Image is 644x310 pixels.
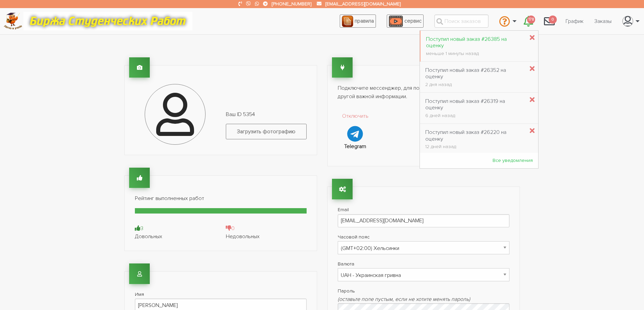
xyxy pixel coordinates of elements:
[338,112,373,142] a: Отключить
[338,205,509,214] label: Email
[425,82,524,87] div: 2 дня назад
[426,36,524,49] div: Поступил новый заказ #26385 на оценку
[425,67,524,80] div: Поступил новый заказ #26352 на оценку
[425,129,524,142] div: Поступил новый заказ #26220 на оценку
[338,112,373,121] p: Отключить
[389,16,403,27] img: play_icon-49f7f135c9dc9a03216cfdbccbe1e3994649169d890fb554cedf0eac35a01ba8.png
[338,296,470,303] i: (оставьте поле пустым, если не хотите менять пароль)
[539,12,560,30] a: 0
[226,224,307,232] div: 0
[518,12,539,30] a: 178
[340,15,376,28] a: правила
[226,232,307,241] div: Недовольных
[135,232,216,241] div: Довольных
[326,1,401,7] a: [EMAIL_ADDRESS][DOMAIN_NAME]
[425,98,524,111] div: Поступил новый заказ #26319 на оценку
[426,51,524,56] div: меньше 1 минуты назад
[221,110,312,144] div: Ваш ID 5354
[420,125,530,153] a: Поступил новый заказ #26220 на оценку 12 дней назад
[387,15,424,28] a: сервис
[226,124,307,139] label: Загрузить фотографию
[135,224,216,232] div: 3
[527,16,535,24] span: 178
[338,287,509,295] label: Пароль
[135,290,307,299] label: Имя
[342,16,353,27] img: agreement_icon-feca34a61ba7f3d1581b08bc946b2ec1ccb426f67415f344566775c155b7f62c.png
[589,15,617,28] a: Заказы
[344,143,366,150] strong: Telegram
[23,12,192,30] img: motto-12e01f5a76059d5f6a28199ef077b1f78e012cfde436ab5cf1d4517935686d32.gif
[420,63,530,91] a: Поступил новый заказ #26352 на оценку 2 дня назад
[420,94,530,122] a: Поступил новый заказ #26319 на оценку 6 дней назад
[425,144,524,149] div: 12 дней назад
[135,194,307,203] p: Рейтинг выполненных работ
[404,18,422,24] span: сервис
[425,113,524,118] div: 6 дней назад
[487,154,538,167] a: Все уведомления
[355,18,374,24] span: правила
[560,15,589,28] a: График
[338,260,509,268] label: Валюта
[421,32,530,60] a: Поступил новый заказ #26385 на оценку меньше 1 минуты назад
[434,15,488,28] input: Поиск заказов
[338,84,509,101] p: Подключите мессенджер, для получения сообщений, уведомлений и другой важной информации.
[4,12,22,30] img: logo-c4363faeb99b52c628a42810ed6dfb4293a56d4e4775eb116515dfe7f33672af.png
[338,233,509,241] label: Часовой пояс
[272,1,311,7] a: [PHONE_NUMBER]
[549,16,557,24] span: 0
